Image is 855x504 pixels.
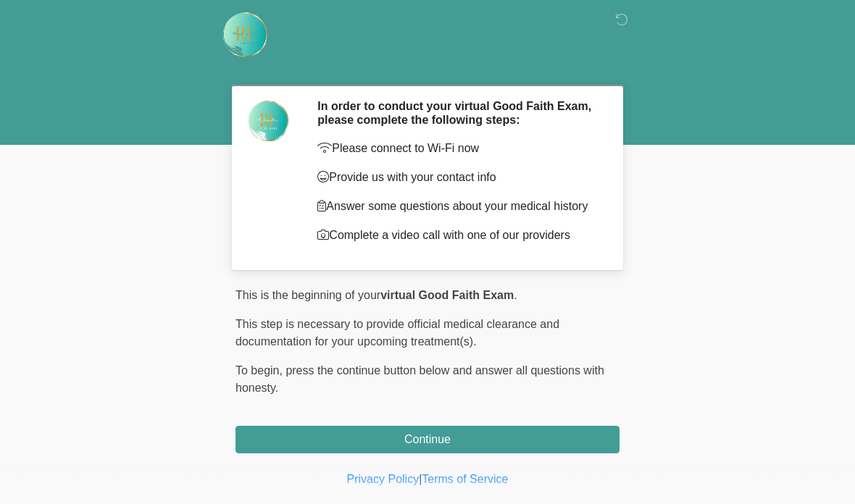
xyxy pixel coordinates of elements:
[347,473,420,485] a: Privacy Policy
[317,198,598,215] p: Answer some questions about your medical history
[317,169,598,186] p: Provide us with your contact info
[317,140,598,157] p: Please connect to Wi-Fi now
[317,99,598,127] h2: In order to conduct your virtual Good Faith Exam, please complete the following steps:
[380,289,514,301] strong: virtual Good Faith Exam
[235,364,285,377] span: To begin,
[221,11,269,59] img: Rehydrate Aesthetics & Wellness Logo
[419,473,422,485] a: |
[235,289,380,301] span: This is the beginning of your
[246,99,290,143] img: Agent Avatar
[235,318,559,348] span: This step is necessary to provide official medical clearance and documentation for your upcoming ...
[422,473,508,485] a: Terms of Service
[235,426,620,453] button: Continue
[514,289,517,301] span: .
[235,364,604,394] span: press the continue button below and answer all questions with honesty.
[317,227,598,244] p: Complete a video call with one of our providers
